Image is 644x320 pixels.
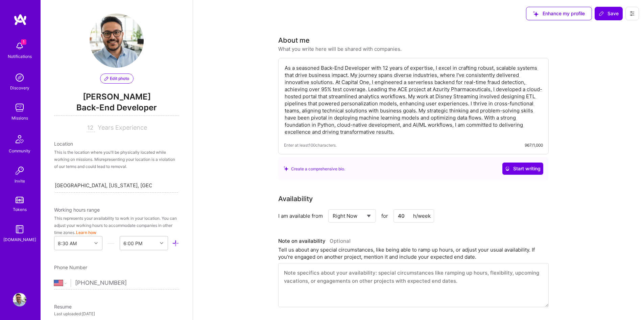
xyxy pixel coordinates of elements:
img: teamwork [13,101,26,114]
div: [DOMAIN_NAME] [3,236,36,243]
input: XX [87,124,95,132]
i: icon Chevron [160,241,163,245]
span: Years Experience [98,124,147,131]
div: Note on availability [278,236,351,246]
i: icon SuggestedTeams [284,166,288,171]
span: for [381,212,388,219]
button: Learn how [76,229,96,236]
div: h/week [413,212,431,219]
div: Missions [11,114,28,122]
span: Back-End Developer [54,102,179,116]
input: +1 (000) 000-0000 [75,273,179,293]
img: bell [13,39,26,53]
div: Availability [278,194,313,204]
img: tokens [16,197,24,203]
div: Notifications [8,53,32,60]
div: 967/1,000 [525,142,543,149]
i: icon PencilPurple [104,77,109,81]
input: XX [393,209,434,222]
div: 6:00 PM [123,240,142,247]
div: Location [54,140,179,147]
span: Start writing [505,165,541,172]
div: This represents your availability to work in your location. You can adjust your working hours to ... [54,215,179,236]
span: Phone Number [54,264,87,270]
img: guide book [13,222,26,236]
button: Save [595,7,623,20]
img: Community [11,131,28,147]
span: Save [599,10,619,17]
img: Invite [13,164,26,177]
a: User Avatar [11,293,28,306]
button: Start writing [502,163,543,175]
span: Working hours range [54,207,100,213]
span: Edit photo [104,76,129,82]
div: Tell us about any special circumstances, like being able to ramp up hours, or adjust your usual a... [278,246,549,260]
div: This is the location where you'll be physically located while working on missions. Misrepresentin... [54,149,179,170]
i: icon Chevron [94,241,98,245]
button: Edit photo [100,73,134,84]
span: 1 [21,39,26,45]
div: Community [9,147,30,154]
div: What you write here will be shared with companies. [278,45,402,52]
div: Discovery [10,84,29,91]
span: Resume [54,304,72,310]
i: icon CrystalBallWhite [505,166,510,171]
textarea: As a seasoned Back-End Developer with 12 years of expertise, I excel in crafting robust, scalable... [284,64,543,136]
img: discovery [13,71,26,84]
i: icon HorizontalInLineDivider [108,240,115,247]
span: Optional [330,238,351,244]
span: Enter at least 100 characters. [284,142,337,149]
div: Create a comprehensive bio. [284,165,345,172]
div: 8:30 AM [58,240,77,247]
img: User Avatar [90,14,144,68]
div: About me [278,35,310,45]
div: Last uploaded: [DATE] [54,310,179,317]
img: User Avatar [13,293,26,306]
img: logo [14,14,27,26]
span: [PERSON_NAME] [54,92,179,102]
div: Tokens [13,206,27,213]
div: I am available from [278,212,323,219]
div: Invite [15,177,25,185]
